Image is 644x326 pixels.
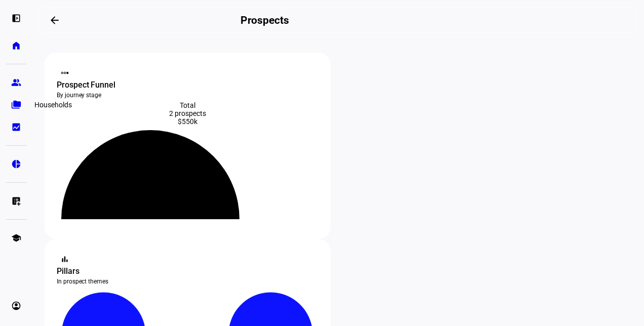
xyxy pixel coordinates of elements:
[60,68,70,78] mat-icon: steppers
[57,101,318,109] div: Total
[11,301,21,311] eth-mat-symbol: account_circle
[6,154,26,174] a: pie_chart
[11,77,21,88] eth-mat-symbol: group
[6,117,26,137] a: bid_landscape
[57,265,318,277] div: Pillars
[6,35,26,56] a: home
[11,233,21,243] eth-mat-symbol: school
[57,109,318,117] div: 2 prospects
[57,117,318,126] div: $550k
[6,95,26,115] a: folder_copy
[11,40,21,51] eth-mat-symbol: home
[30,99,76,111] div: Households
[11,13,21,23] eth-mat-symbol: left_panel_open
[57,79,318,91] div: Prospect Funnel
[6,72,26,93] a: group
[57,277,318,286] div: In prospect themes
[11,100,21,110] eth-mat-symbol: folder_copy
[11,159,21,169] eth-mat-symbol: pie_chart
[57,91,318,99] div: By journey stage
[11,122,21,132] eth-mat-symbol: bid_landscape
[240,14,289,26] h2: Prospects
[60,254,70,264] mat-icon: bar_chart
[49,14,61,26] mat-icon: arrow_backwards
[11,196,21,206] eth-mat-symbol: list_alt_add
